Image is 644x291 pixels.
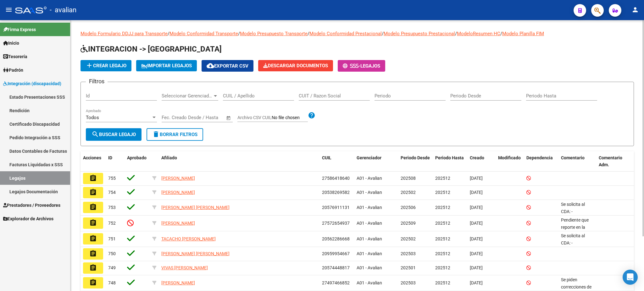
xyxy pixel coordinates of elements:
span: 202512 [435,176,450,181]
span: 202502 [401,190,416,195]
span: Inicio [3,40,19,47]
mat-icon: assignment [89,189,97,196]
span: Dependencia [526,155,553,160]
span: [PERSON_NAME] [161,176,195,181]
datatable-header-cell: ID [106,151,125,172]
datatable-header-cell: Comentario [558,151,596,172]
span: 754 [108,190,116,195]
span: 202508 [401,176,416,181]
span: Prestadores / Proveedores [3,202,60,209]
span: Comentario [561,155,585,160]
span: Afiliado [161,155,177,160]
span: A01 - Avalian [357,176,382,181]
span: Pendiente que reporte en la SSSuper a partir de septiembre. Cuando reporte cargar CUD en la Super... [561,217,593,272]
span: [DATE] [470,205,483,210]
span: 20959954667 [322,251,350,256]
span: - [343,63,360,69]
span: Acciones [83,155,101,160]
mat-icon: delete [152,130,160,138]
a: Modelo Formulario DDJJ para Transporte [80,31,168,36]
span: ID [108,155,112,160]
span: A01 - Avalian [357,236,382,241]
span: 202512 [435,265,450,270]
mat-icon: add [86,62,93,69]
h3: Filtros [86,77,108,86]
datatable-header-cell: Periodo Desde [398,151,433,172]
span: 27572654937 [322,221,350,226]
button: Buscar Legajo [86,128,142,141]
span: 202512 [435,221,450,226]
mat-icon: assignment [89,250,97,257]
span: 202503 [401,251,416,256]
span: [DATE] [470,280,483,285]
input: Fecha fin [193,115,223,120]
button: Exportar CSV [202,60,253,72]
span: VIVAS [PERSON_NAME] [161,265,208,270]
span: Tesorería [3,53,27,60]
a: Modelo Conformidad Transporte [169,31,238,36]
button: Open calendar [225,114,232,122]
span: [DATE] [470,236,483,241]
datatable-header-cell: Periodo Hasta [433,151,467,172]
a: Modelo Presupuesto Transporte [240,31,308,36]
span: Periodo Hasta [435,155,464,160]
span: 27497466852 [322,280,350,285]
datatable-header-cell: Dependencia [524,151,558,172]
datatable-header-cell: Modificado [496,151,524,172]
span: Padrón [3,67,23,74]
span: A01 - Avalian [357,280,382,285]
span: Todos [86,115,99,120]
span: [PERSON_NAME] [161,221,195,226]
span: Borrar Filtros [152,132,197,137]
span: 751 [108,236,116,241]
span: 202501 [401,265,416,270]
span: 202512 [435,190,450,195]
span: Archivo CSV CUIL [237,115,272,120]
span: 202502 [401,236,416,241]
span: 202512 [435,251,450,256]
input: Archivo CSV CUIL [272,115,308,121]
mat-icon: person [631,6,639,14]
span: - avalian [50,3,76,17]
span: A01 - Avalian [357,265,382,270]
mat-icon: assignment [89,174,97,182]
span: INTEGRACION -> [GEOGRAPHIC_DATA] [80,45,222,53]
span: Firma Express [3,26,36,33]
span: 27586418640 [322,176,350,181]
span: 20562286668 [322,236,350,241]
datatable-header-cell: Acciones [80,151,106,172]
span: 202512 [435,236,450,241]
span: 20538269582 [322,190,350,195]
span: [PERSON_NAME] [PERSON_NAME] [161,251,230,256]
span: 748 [108,280,116,285]
datatable-header-cell: CUIL [319,151,354,172]
span: 755 [108,176,116,181]
datatable-header-cell: Aprobado [125,151,150,172]
mat-icon: assignment [89,264,97,272]
span: 749 [108,265,116,270]
mat-icon: search [92,130,99,138]
span: [DATE] [470,221,483,226]
span: TACACHO [PERSON_NAME] [161,236,216,241]
span: Aprobado [127,155,147,160]
span: IMPORTAR LEGAJOS [141,63,192,69]
mat-icon: cloud_download [207,62,214,69]
span: Legajos [360,63,380,69]
span: CUIL [322,155,331,160]
datatable-header-cell: Afiliado [159,151,319,172]
span: 202512 [435,205,450,210]
span: Gerenciador [357,155,381,160]
mat-icon: assignment [89,279,97,286]
span: [PERSON_NAME] [161,280,195,285]
span: 752 [108,221,116,226]
span: [DATE] [470,251,483,256]
span: 20574448817 [322,265,350,270]
mat-icon: menu [5,6,13,14]
button: IMPORTAR LEGAJOS [136,60,197,71]
span: Exportar CSV [207,63,248,69]
span: [DATE] [470,176,483,181]
span: Descargar Documentos [263,63,328,69]
datatable-header-cell: Comentario Adm. [596,151,634,172]
span: A01 - Avalian [357,190,382,195]
span: Modificado [498,155,521,160]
